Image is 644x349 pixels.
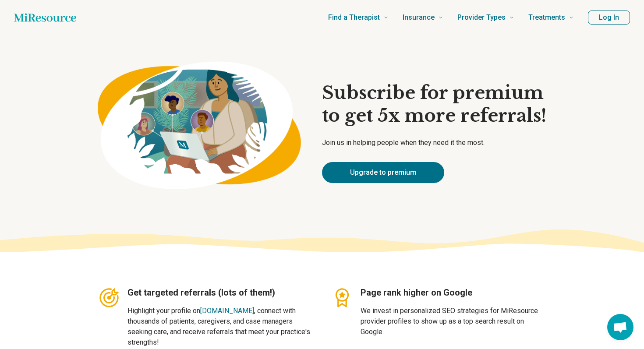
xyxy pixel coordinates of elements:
[361,306,546,337] p: We invest in personalized SEO strategies for MiResource provider profiles to show up as a top sea...
[457,11,506,24] span: Provider Types
[200,307,254,315] a: [DOMAIN_NAME]
[607,314,633,340] div: Open chat
[528,11,565,24] span: Treatments
[127,306,313,348] p: Highlight your profile on , connect with thousands of patients, caregivers, and case managers see...
[127,286,313,299] h3: Get targeted referrals (lots of them!)
[14,9,76,26] a: Home page
[322,81,546,127] h1: Subscribe for premium to get 5x more referrals!
[361,286,546,299] h3: Page rank higher on Google
[588,11,630,25] button: Log In
[328,11,380,24] span: Find a Therapist
[322,162,444,183] a: Upgrade to premium
[322,137,546,148] p: Join us in helping people when they need it the most.
[403,11,435,24] span: Insurance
